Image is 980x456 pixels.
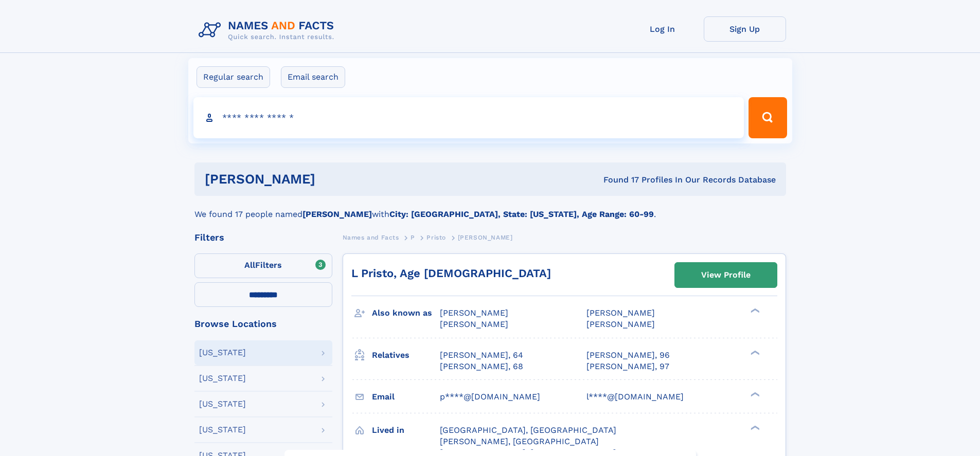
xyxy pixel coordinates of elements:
div: ❯ [748,424,760,431]
span: [PERSON_NAME] [586,308,655,318]
a: [PERSON_NAME], 97 [586,361,669,372]
h3: Also known as [372,304,440,322]
span: P [411,234,415,241]
a: P [411,231,415,244]
span: [PERSON_NAME] [458,234,513,241]
span: [PERSON_NAME] [440,308,508,318]
label: Email search [281,66,345,88]
a: Names and Facts [343,231,399,244]
div: ❯ [748,307,760,314]
div: ❯ [748,349,760,356]
h3: Email [372,388,440,406]
span: Pristo [426,234,446,241]
h1: [PERSON_NAME] [205,173,459,186]
div: View Profile [701,263,751,287]
h3: Lived in [372,422,440,439]
b: [PERSON_NAME] [302,209,372,219]
a: L Pristo, Age [DEMOGRAPHIC_DATA] [351,267,551,280]
div: [US_STATE] [199,426,246,434]
input: search input [193,97,744,138]
a: View Profile [675,263,777,287]
span: [GEOGRAPHIC_DATA], [GEOGRAPHIC_DATA] [440,425,616,435]
label: Regular search [197,66,270,88]
b: City: [GEOGRAPHIC_DATA], State: [US_STATE], Age Range: 60-99 [389,209,654,219]
a: [PERSON_NAME], 64 [440,350,523,361]
img: Logo Names and Facts [194,16,343,44]
a: Pristo [426,231,446,244]
span: [PERSON_NAME], [GEOGRAPHIC_DATA] [440,436,599,446]
span: All [244,260,255,270]
a: [PERSON_NAME], 96 [586,350,670,361]
label: Filters [194,253,332,278]
a: Log In [621,16,704,42]
div: [US_STATE] [199,374,246,382]
div: [US_STATE] [199,400,246,408]
div: [US_STATE] [199,349,246,357]
div: Browse Locations [194,319,332,329]
div: Found 17 Profiles In Our Records Database [459,174,776,186]
div: Filters [194,233,332,242]
a: [PERSON_NAME], 68 [440,361,523,372]
span: [PERSON_NAME] [440,319,508,329]
span: [PERSON_NAME] [586,319,655,329]
h3: Relatives [372,346,440,364]
a: Sign Up [704,16,786,42]
div: ❯ [748,391,760,397]
button: Search Button [749,97,787,138]
div: We found 17 people named with . [194,196,786,221]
